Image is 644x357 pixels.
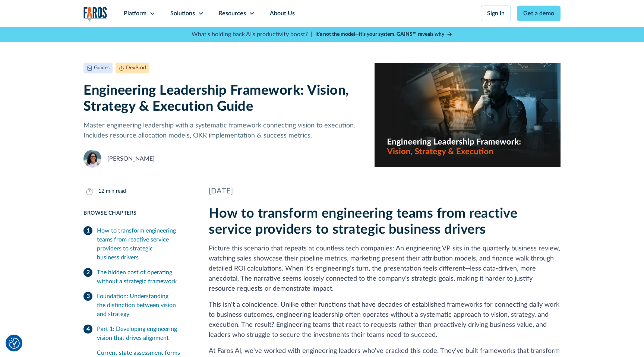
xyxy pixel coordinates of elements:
[209,186,561,197] div: [DATE]
[97,226,191,262] div: How to transform engineering teams from reactive service providers to strategic business drivers
[209,244,561,294] p: Picture this scenario that repeats at countless tech companies: An engineering VP sits in the qua...
[97,268,191,286] div: The hidden cost of operating without a strategic framework
[83,7,107,22] a: home
[94,64,110,72] div: Guides
[83,83,363,115] h1: Engineering Leadership Framework: Vision, Strategy & Execution Guide
[375,63,561,168] img: Realistic image of an engineering leader at work
[83,209,191,217] div: Browse Chapters
[9,338,20,349] img: Revisit consent button
[106,187,126,195] div: min read
[83,121,363,141] p: Master engineering leadership with a systematic framework connecting vision to execution. Include...
[83,223,191,265] a: How to transform engineering teams from reactive service providers to strategic business drivers
[219,9,246,18] div: Resources
[192,30,312,39] p: What's holding back AI's productivity boost? |
[209,207,517,236] strong: How to transform engineering teams from reactive service providers to strategic business drivers
[98,187,104,195] div: 12
[83,265,191,289] a: The hidden cost of operating without a strategic framework
[107,154,155,163] div: [PERSON_NAME]
[83,150,101,168] img: Naomi Lurie
[315,32,444,37] strong: It’s not the model—it’s your system. GAINS™ reveals why
[83,322,191,345] a: Part 1: Developing engineering vision that drives alignment
[83,7,107,22] img: Logo of the analytics and reporting company Faros.
[124,9,146,18] div: Platform
[517,6,561,21] a: Get a demo
[9,338,20,349] button: Cookie Settings
[126,64,146,72] div: DevProd
[209,300,561,340] p: This isn't a coincidence. Unlike other functions that have decades of established frameworks for ...
[83,289,191,322] a: Foundation: Understanding the distinction between vision and strategy
[481,6,511,21] a: Sign in
[97,325,191,342] div: Part 1: Developing engineering vision that drives alignment
[97,292,191,319] div: Foundation: Understanding the distinction between vision and strategy
[315,31,452,38] a: It’s not the model—it’s your system. GAINS™ reveals why
[170,9,195,18] div: Solutions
